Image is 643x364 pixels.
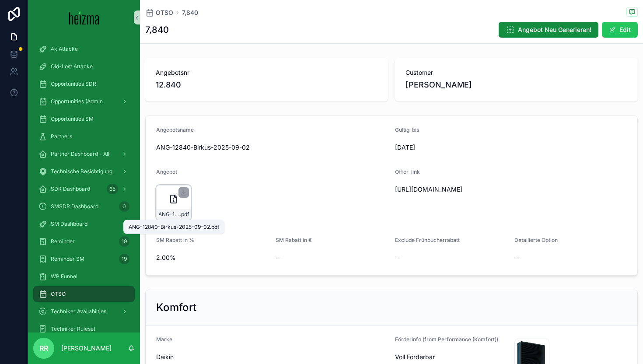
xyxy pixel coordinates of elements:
[156,336,172,343] span: Marke
[119,201,129,212] div: 0
[33,164,135,179] a: Technische Besichtigung
[514,253,520,262] span: --
[51,168,112,175] span: Technische Besichtigung
[33,181,135,197] a: SDR Dashboard65
[156,68,377,77] span: Angebotsnr
[51,325,95,332] span: Techniker Ruleset
[51,273,77,280] span: WP Funnel
[156,143,388,152] span: ANG-12840-Birkus-2025-09-02
[33,129,135,144] a: Partners
[395,253,400,262] span: --
[69,10,99,24] img: App logo
[182,8,198,17] a: 7,840
[33,216,135,232] a: SM Dashboard
[33,76,135,92] a: Opportunities SDR
[119,236,129,247] div: 19
[33,286,135,302] a: OTSO
[51,80,96,87] span: Opportunities SDR
[33,59,135,74] a: Old-Lost Attacke
[51,308,106,315] span: Techniker Availabilties
[33,304,135,319] a: Techniker Availabilties
[51,238,75,245] span: Reminder
[145,8,173,17] a: OTSO
[51,150,109,157] span: Partner Dashboard - All
[51,185,90,192] span: SDR Dashboard
[395,168,420,175] span: Offer_link
[158,211,180,218] span: ANG-12840-Birkus-2025-09-02
[518,25,591,34] span: Angebot Neu Generieren!
[33,251,135,267] a: Reminder SM19
[156,353,174,361] span: Daikin
[33,41,135,57] a: 4k Attacke
[28,35,140,332] div: scrollable content
[129,224,219,231] div: ANG-12840-Birkus-2025-09-02.pdf
[602,22,638,38] button: Edit
[33,321,135,337] a: Techniker Ruleset
[51,220,87,227] span: SM Dashboard
[33,269,135,284] a: WP Funnel
[156,237,194,243] span: SM Rabatt in %
[405,79,472,91] span: [PERSON_NAME]
[33,94,135,109] a: Opportunities (Admin
[33,146,135,162] a: Partner Dashboard - All
[499,22,598,38] button: Angebot Neu Generieren!
[276,253,281,262] span: --
[145,24,169,36] h1: 7,840
[395,237,460,243] span: Exclude Frühbucherrabatt
[395,336,498,343] span: Förderinfo (from Performance (Komfort))
[51,115,94,122] span: Opportunities SM
[514,237,558,243] span: Detailierte Option
[395,143,507,152] span: [DATE]
[51,133,72,140] span: Partners
[51,63,93,70] span: Old-Lost Attacke
[39,343,48,353] span: RR
[33,234,135,249] a: Reminder19
[395,185,547,194] span: [URL][DOMAIN_NAME]
[405,68,627,77] span: Customer
[51,98,103,105] span: Opportunities (Admin
[51,45,78,52] span: 4k Attacke
[156,79,377,91] span: 12.840
[156,301,196,315] h2: Komfort
[61,344,112,353] p: [PERSON_NAME]
[156,126,194,133] span: Angebotsname
[156,168,177,175] span: Angebot
[156,8,173,17] span: OTSO
[51,203,98,210] span: SMSDR Dashboard
[156,253,269,262] span: 2.00%
[51,290,66,297] span: OTSO
[33,111,135,127] a: Opportunities SM
[51,255,84,262] span: Reminder SM
[180,211,189,218] span: .pdf
[33,199,135,214] a: SMSDR Dashboard0
[276,237,312,243] span: SM Rabatt in €
[119,254,129,264] div: 19
[395,126,419,133] span: Gültig_bis
[107,184,118,194] div: 65
[395,353,507,361] span: Voll Förderbar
